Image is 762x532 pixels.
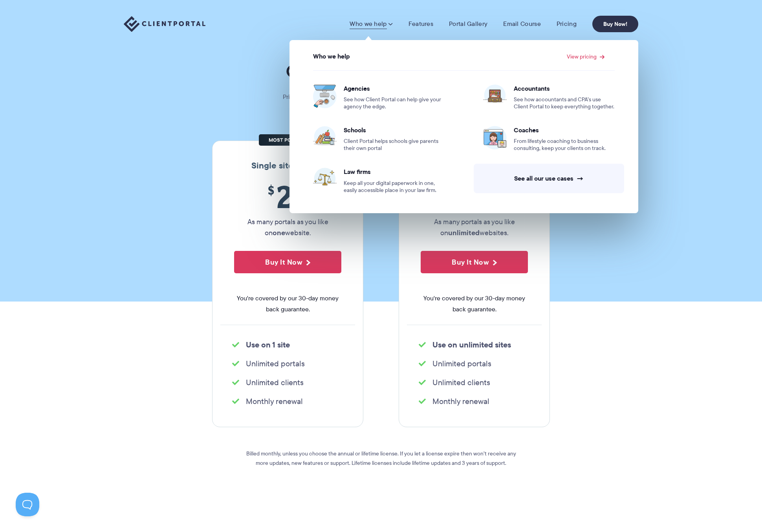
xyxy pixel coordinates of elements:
p: As many portals as you like on websites. [421,216,528,238]
a: Features [408,20,433,28]
button: Buy It Now [421,251,528,273]
strong: one [273,227,285,238]
li: Unlimited portals [232,358,343,369]
strong: Use on unlimited sites [432,339,511,351]
span: 49 [421,179,528,214]
button: Buy It Now [234,251,341,273]
a: Buy Now! [592,16,638,32]
span: 25 [234,179,341,214]
li: Unlimited portals [419,358,530,369]
a: Email Course [503,20,541,28]
span: See how Client Portal can help give your agency the edge. [344,96,445,110]
a: Who we help [350,20,392,28]
strong: Use on 1 site [246,339,290,351]
a: Portal Gallery [449,20,487,28]
li: Unlimited clients [232,377,343,388]
span: From lifestyle coaching to business consulting, keep your clients on track. [514,138,615,152]
span: → [577,174,584,183]
li: Monthly renewal [419,396,530,407]
a: See all our use cases [474,164,624,193]
span: Agencies [344,84,445,92]
span: Coaches [514,126,615,134]
ul: Who we help [289,40,638,213]
span: Accountants [514,84,615,92]
span: Who we help [313,53,350,60]
p: As many portals as you like on website. [234,216,341,238]
span: You're covered by our 30-day money back guarantee. [421,293,528,315]
span: Schools [344,126,445,134]
span: Client Portal helps schools give parents their own portal [344,138,445,152]
li: Monthly renewal [232,396,343,407]
p: Billed monthly, unless you choose the annual or lifetime license. If you let a license expire the... [240,449,522,468]
ul: View pricing [294,63,634,202]
span: Keep all your digital paperwork in one, easily accessible place in your law firm. [344,180,445,194]
strong: unlimited [448,227,480,238]
a: Pricing [557,20,577,28]
span: Law firms [344,168,445,176]
a: View pricing [567,54,604,59]
span: You're covered by our 30-day money back guarantee. [234,293,341,315]
span: See how accountants and CPA’s use Client Portal to keep everything together. [514,96,615,110]
iframe: Toggle Customer Support [16,493,39,516]
h3: Single site license [220,161,355,171]
p: Pricing shouldn't be complicated. Straightforward plans, no hidden fees. [263,91,499,102]
li: Unlimited clients [419,377,530,388]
